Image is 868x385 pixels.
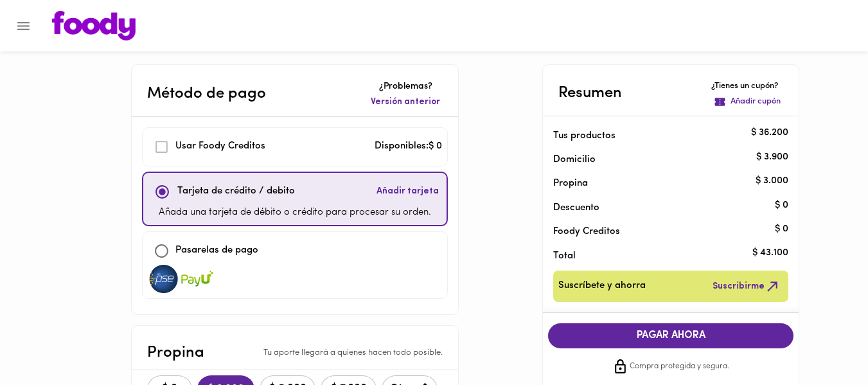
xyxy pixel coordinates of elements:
[375,139,442,154] p: Disponibles: $ 0
[751,127,788,140] p: $ 36.200
[553,249,768,263] p: Total
[775,199,788,212] p: $ 0
[752,247,788,260] p: $ 43.100
[553,129,768,143] p: Tus productos
[756,174,788,188] p: $ 3.000
[177,184,295,199] p: Tarjeta de crédito / debito
[553,153,596,166] p: Domicilio
[711,80,783,93] p: ¿Tienes un cupón?
[713,278,781,294] span: Suscribirme
[263,347,443,359] p: Tu aporte llegará a quienes hacen todo posible.
[147,82,266,105] p: Método de pago
[175,244,258,258] p: Pasarelas de pago
[148,265,180,293] img: visa
[553,201,599,215] p: Descuento
[376,185,439,198] span: Añadir tarjeta
[8,10,39,42] button: Menu
[368,80,443,93] p: ¿Problemas?
[371,96,440,109] span: Versión anterior
[52,11,136,40] img: logo.png
[147,341,204,364] p: Propina
[731,96,781,108] p: Añadir cupón
[756,150,788,164] p: $ 3.900
[630,361,729,373] span: Compra protegida y segura.
[553,225,768,238] p: Foody Creditos
[181,265,213,293] img: visa
[159,206,431,220] p: Añada una tarjeta de débito o crédito para procesar su orden.
[548,323,793,348] button: PAGAR AHORA
[553,177,768,190] p: Propina
[374,178,441,206] button: Añadir tarjeta
[558,82,622,105] p: Resumen
[558,278,646,294] span: Suscríbete y ahorra
[793,310,855,372] iframe: Messagebird Livechat Widget
[775,222,788,236] p: $ 0
[711,93,783,111] button: Añadir cupón
[561,330,781,342] span: PAGAR AHORA
[175,139,265,154] p: Usar Foody Creditos
[368,93,443,111] button: Versión anterior
[710,276,783,297] button: Suscribirme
